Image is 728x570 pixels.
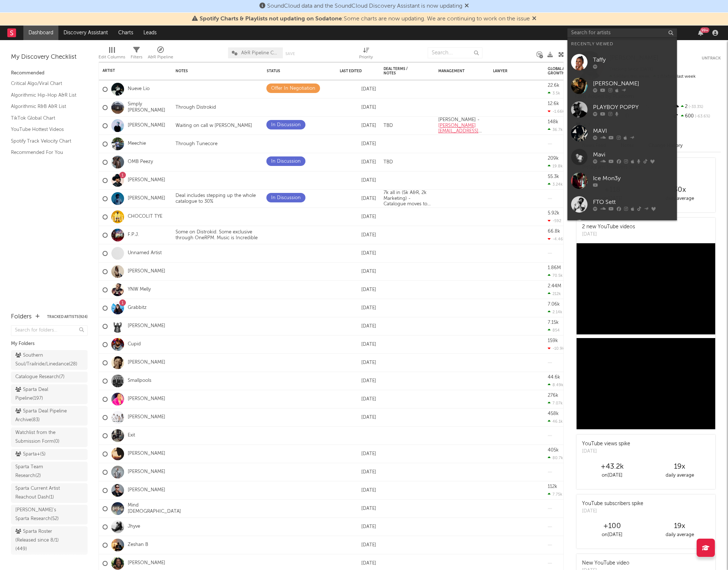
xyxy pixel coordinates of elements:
[11,350,88,370] a: Southern Soul/Trailride/Linedance(28)
[548,302,560,307] div: 7.06k
[128,101,168,114] a: Simply [PERSON_NAME]
[340,322,376,331] div: [DATE]
[340,468,376,477] div: [DATE]
[646,531,713,539] div: daily average
[578,522,646,531] div: +100
[340,267,376,276] div: [DATE]
[532,16,536,22] span: Dismiss
[128,396,165,402] a: [PERSON_NAME]
[172,123,256,129] div: Waiting on call w [PERSON_NAME]
[646,194,713,203] div: daily average
[548,101,559,106] div: 12.6k
[15,373,65,381] div: Catalogue Research ( 7 )
[548,164,563,168] div: 19.8k
[340,377,376,385] div: [DATE]
[567,169,677,193] a: Ice Mon3y
[58,26,113,40] a: Discovery Assistant
[465,3,469,9] span: Dismiss
[548,484,557,489] div: 112k
[128,433,135,439] a: Exit
[548,448,559,453] div: 405k
[172,105,220,110] div: Through Distrokid
[128,287,151,293] a: YNW Melly
[340,486,376,495] div: [DATE]
[687,105,703,109] span: -33.3 %
[582,508,643,515] div: [DATE]
[271,84,315,93] div: Offer In Negotiation
[241,51,279,55] span: A&R Pipeline Collaboration Official
[359,53,373,62] div: Priority
[571,40,673,49] div: Recently Viewed
[567,28,677,38] input: Search for artists
[672,102,721,112] div: 2
[567,216,677,240] a: ffawty
[340,413,376,422] div: [DATE]
[340,523,376,531] div: [DATE]
[548,383,563,387] div: 8.49k
[548,156,559,161] div: 209k
[11,449,88,460] a: Sparta+(5)
[128,542,148,548] a: Zeshan B
[672,112,721,121] div: 600
[593,127,673,136] div: MAVI
[103,69,157,73] div: Artist
[340,140,376,148] div: [DATE]
[15,484,67,502] div: Sparta Current Artist Reachout Dash ( 1 )
[128,360,165,366] a: [PERSON_NAME]
[548,284,561,288] div: 2.44M
[267,3,462,9] span: SoundCloud data and the SoundCloud Discovery Assistant is now updating
[267,69,314,73] div: Status
[11,53,88,62] div: My Discovery Checklist
[493,69,529,73] div: Lawyer
[11,325,88,336] input: Search for folders...
[15,527,67,554] div: Sparta Roster (Released since 8/1) ( 449 )
[131,53,142,62] div: Filters
[578,462,646,471] div: +43.2k
[548,109,565,114] div: -1.66k
[548,492,562,497] div: 7.75k
[15,407,67,424] div: Sparta Deal Pipeline Archive ( 83 )
[128,123,165,129] a: [PERSON_NAME]
[548,291,561,296] div: 212k
[172,193,263,204] div: Deal includes stepping up the whole catalogue to 30%
[340,213,376,221] div: [DATE]
[694,115,710,119] span: -63.6 %
[567,74,677,98] a: [PERSON_NAME]
[340,340,376,349] div: [DATE]
[582,223,635,231] div: 2 new YouTube videos
[11,372,88,383] a: Catalogue Research(7)
[567,50,677,74] a: Taffy
[582,500,643,508] div: YouTube subscribers spike
[340,450,376,458] div: [DATE]
[548,338,558,343] div: 159k
[128,524,140,530] a: Jhyve
[128,86,150,92] a: Nueve Lio
[340,176,376,185] div: [DATE]
[11,340,88,348] div: My Folders
[285,52,295,56] button: Save
[593,198,673,207] div: FTO Sett
[148,44,173,65] div: A&R Pipeline
[138,26,162,40] a: Leads
[128,451,165,457] a: [PERSON_NAME]
[548,320,559,325] div: 7.15k
[15,450,46,459] div: Sparta+ ( 5 )
[11,91,80,99] a: Algorithmic Hip-Hop A&R List
[11,137,80,145] a: Spotify Track Velocity Chart
[128,341,141,348] a: Cupid
[148,53,173,62] div: A&R Pipeline
[11,483,88,503] a: Sparta Current Artist Reachout Dash(1)
[340,121,376,130] div: [DATE]
[128,159,153,165] a: OMB Peezy
[15,351,77,369] div: Southern Soul/Trailride/Linedance ( 28 )
[15,506,67,523] div: [PERSON_NAME]'s Sparta Research ( 52 )
[128,487,165,493] a: [PERSON_NAME]
[380,190,435,207] div: 7k all in (5k A&R, 2k Marketing) - Catalogue moves to 70/30
[11,526,88,555] a: Sparta Roster (Released since 8/1)(449)
[11,102,80,110] a: Algorithmic R&B A&R List
[11,69,88,78] div: Recommended
[384,67,420,75] div: Deal Terms / Notes
[23,26,58,40] a: Dashboard
[548,273,563,278] div: 70.5k
[15,385,67,403] div: Sparta Deal Pipeline ( 197 )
